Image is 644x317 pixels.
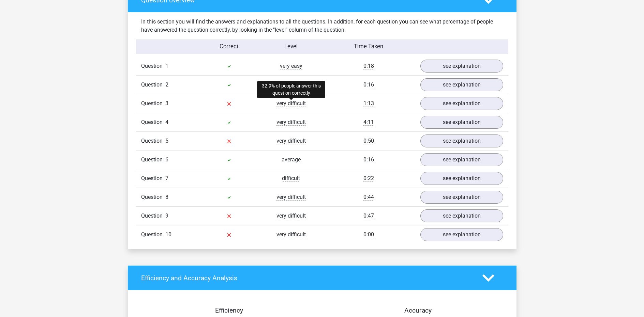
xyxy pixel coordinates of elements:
span: very difficult [276,231,306,238]
div: Correct [198,43,260,51]
span: 0:50 [363,138,374,144]
span: 0:44 [363,194,374,201]
a: see explanation [420,209,503,222]
span: 3 [165,100,168,107]
span: 0:16 [363,156,374,163]
a: see explanation [420,78,503,91]
span: 0:18 [363,63,374,69]
span: 7 [165,175,168,181]
span: average [282,156,301,163]
span: 8 [165,194,168,200]
span: Question [141,137,165,145]
span: Question [141,193,165,201]
span: Question [141,118,165,126]
span: very difficult [276,212,306,219]
a: see explanation [420,172,503,185]
h4: Accuracy [330,306,506,314]
span: Question [141,156,165,164]
span: 5 [165,138,168,144]
span: 4 [165,119,168,125]
span: 9 [165,212,168,219]
span: Question [141,212,165,220]
span: Question [141,99,165,108]
span: 0:00 [363,231,374,238]
span: Question [141,231,165,239]
h4: Efficiency [141,306,317,314]
span: difficult [282,175,300,182]
div: In this section you will find the answers and explanations to all the questions. In addition, for... [136,18,508,34]
span: 4:11 [363,119,374,126]
a: see explanation [420,228,503,241]
span: Question [141,174,165,183]
span: 2 [165,81,168,88]
a: see explanation [420,191,503,204]
h4: Efficiency and Accuracy Analysis [141,274,472,282]
span: 1:13 [363,100,374,107]
div: Time Taken [322,43,415,51]
span: very difficult [276,138,306,144]
a: see explanation [420,134,503,147]
span: Question [141,81,165,89]
a: see explanation [420,97,503,110]
span: 10 [165,231,171,238]
div: Level [260,43,322,51]
span: 6 [165,156,168,163]
a: see explanation [420,60,503,73]
span: 1 [165,63,168,69]
span: very difficult [276,119,306,126]
a: see explanation [420,116,503,129]
span: very difficult [276,194,306,201]
span: 0:22 [363,175,374,182]
span: very easy [280,63,302,69]
a: see explanation [420,153,503,166]
span: very difficult [276,100,306,107]
span: 0:47 [363,212,374,219]
span: 0:16 [363,81,374,88]
div: 32.9% of people answer this question correctly [257,81,325,98]
span: Question [141,62,165,70]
